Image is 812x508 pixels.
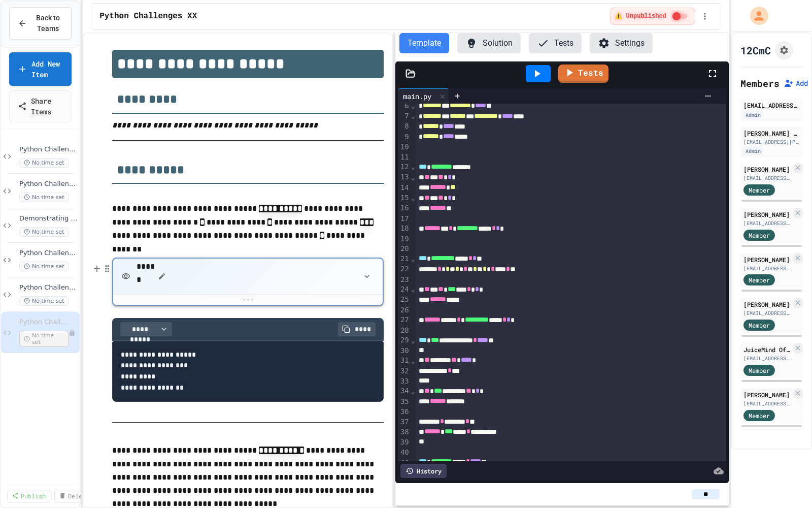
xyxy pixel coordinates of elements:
span: Python Challenges XX [99,10,197,22]
div: [PERSON_NAME] [743,390,791,399]
div: 13 [398,172,411,182]
div: 27 [398,315,411,325]
div: ⚠️ Students cannot see this content! Click the toggle to publish it and make it visible to your c... [610,8,695,25]
a: Add New Item [9,52,72,86]
div: 23 [398,275,411,285]
span: Python Challenges XXIVc [19,145,78,154]
div: 30 [398,346,411,356]
div: 6 [398,101,411,111]
span: No time set [19,193,69,202]
div: 18 [398,224,411,234]
span: Python Challenges XXIV [19,249,78,258]
div: 14 [398,183,411,193]
div: 7 [398,111,411,121]
button: Assignment Settings [775,41,793,59]
div: 10 [398,142,411,152]
div: [EMAIL_ADDRESS][DOMAIN_NAME] [743,101,800,110]
div: 8 [398,121,411,132]
div: My Account [739,4,771,27]
div: 32 [398,366,411,376]
span: Member [749,321,770,330]
button: Back to Teams [9,7,72,40]
div: [EMAIL_ADDRESS][DOMAIN_NAME] [743,355,791,362]
div: 26 [398,305,411,315]
div: 21 [398,254,411,264]
span: No time set [19,158,69,168]
button: Tests [529,33,582,53]
div: [PERSON_NAME] [743,165,791,174]
span: Python Challenges XXIVb [19,180,78,188]
span: Member [749,185,770,195]
button: Settings [590,33,653,53]
div: [EMAIL_ADDRESS][DOMAIN_NAME] [743,219,791,227]
div: 11 [398,152,411,163]
div: 39 [398,437,411,448]
div: main.py [398,88,449,104]
div: Unpublished [69,329,76,336]
span: Fold line [411,458,416,466]
span: Python Challenges XX [19,318,69,327]
div: [EMAIL_ADDRESS][DOMAIN_NAME] [743,174,791,182]
span: No time set [19,262,69,271]
div: 38 [398,427,411,437]
div: [EMAIL_ADDRESS][DOMAIN_NAME] [743,265,791,272]
div: [PERSON_NAME] dev [743,129,800,138]
h1: 12CmC [740,43,771,57]
span: Fold line [411,173,416,181]
div: [PERSON_NAME] [743,300,791,309]
div: History [400,464,447,478]
div: 24 [398,284,411,295]
div: 36 [398,407,411,417]
div: [EMAIL_ADDRESS][DOMAIN_NAME] [743,400,791,407]
div: 20 [398,244,411,254]
span: Member [749,366,770,375]
span: No time set [19,331,69,347]
div: [EMAIL_ADDRESS][PERSON_NAME][DOMAIN_NAME] [743,138,800,146]
span: Fold line [411,285,416,293]
span: Fold line [411,112,416,120]
span: Fold line [411,194,416,202]
button: Add [784,78,808,88]
div: 9 [398,132,411,142]
div: [PERSON_NAME] [743,255,791,264]
span: Fold line [411,102,416,110]
div: 37 [398,417,411,427]
span: Python Challenges VIIc [19,283,78,292]
div: 33 [398,376,411,387]
a: Delete [54,489,94,503]
button: Template [399,33,449,53]
div: 35 [398,397,411,407]
a: Share Items [9,90,72,122]
div: 15 [398,193,411,203]
a: Publish [7,489,50,503]
div: 12 [398,162,411,172]
div: 16 [398,203,411,213]
div: [PERSON_NAME] [743,210,791,219]
div: 25 [398,295,411,305]
span: Fold line [411,387,416,395]
div: [EMAIL_ADDRESS][DOMAIN_NAME] [743,309,791,317]
span: Fold line [411,163,416,171]
span: Fold line [411,255,416,263]
span: Fold line [411,357,416,365]
div: JuiceMind Official [743,345,791,354]
div: 19 [398,234,411,244]
div: 40 [398,448,411,458]
span: No time set [19,227,69,237]
div: 22 [398,264,411,274]
span: Back to Teams [33,13,63,34]
div: 17 [398,214,411,224]
span: Member [749,231,770,240]
button: Solution [457,33,521,53]
span: No time set [19,296,69,306]
span: Member [749,411,770,420]
div: 29 [398,335,411,345]
div: 34 [398,386,411,396]
span: ⚠️ Unpublished [615,12,666,20]
span: Demonstrating OOP Principles Task [19,214,78,223]
a: Tests [558,65,608,83]
span: Fold line [411,336,416,344]
div: 41 [398,458,411,468]
div: Admin [743,111,763,119]
h2: Members [740,76,780,90]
